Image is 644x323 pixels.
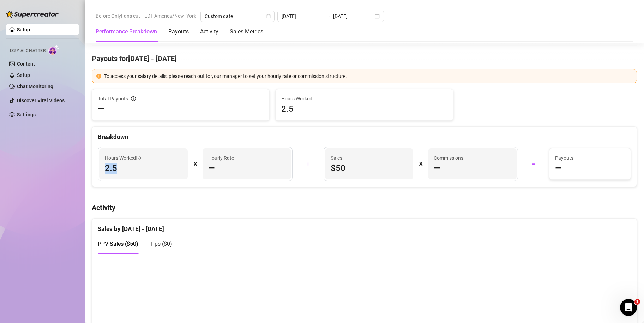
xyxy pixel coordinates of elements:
a: Discover Viral Videos [17,98,65,103]
iframe: Intercom live chat [620,299,637,316]
span: 2.5 [281,103,447,115]
a: Settings [17,112,36,117]
span: Payouts [555,154,625,162]
div: Payouts [168,28,189,36]
div: Performance Breakdown [96,28,157,36]
span: swap-right [325,13,330,19]
span: Izzy AI Chatter [10,48,46,54]
a: Setup [17,72,30,78]
span: to [325,13,330,19]
span: Tips ( $0 ) [150,240,172,247]
div: To access your salary details, please reach out to your manager to set your hourly rate or commis... [104,72,632,80]
span: Hours Worked [105,154,141,162]
span: — [434,163,440,174]
input: Start date [282,12,322,20]
span: PPV Sales ( $50 ) [98,240,138,247]
div: Sales Metrics [230,28,263,36]
a: Setup [17,27,30,32]
div: = [522,158,545,170]
input: End date [333,12,373,20]
div: Breakdown [98,132,631,142]
article: Hourly Rate [208,154,234,162]
span: $50 [331,163,408,174]
span: Before OnlyFans cut [96,11,140,21]
span: Total Payouts [98,95,128,103]
a: Chat Monitoring [17,84,53,89]
h4: Activity [92,203,637,213]
article: Commissions [434,154,463,162]
span: — [208,163,215,174]
div: X [419,158,422,170]
div: Activity [200,28,218,36]
span: info-circle [136,156,141,160]
div: + [297,158,319,170]
span: 1 [634,299,640,305]
span: EDT America/New_York [144,11,196,21]
img: AI Chatter [48,45,59,55]
div: X [193,158,197,170]
span: exclamation-circle [96,74,101,79]
span: info-circle [131,96,136,101]
a: Content [17,61,35,67]
div: Sales by [DATE] - [DATE] [98,219,631,234]
span: 2.5 [105,163,182,174]
span: Sales [331,154,408,162]
span: Hours Worked [281,95,447,103]
span: — [98,103,104,115]
span: calendar [266,14,271,18]
span: Custom date [205,11,270,22]
img: logo-BBDzfeDw.svg [6,11,59,18]
h4: Payouts for [DATE] - [DATE] [92,54,637,63]
span: — [555,163,562,174]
